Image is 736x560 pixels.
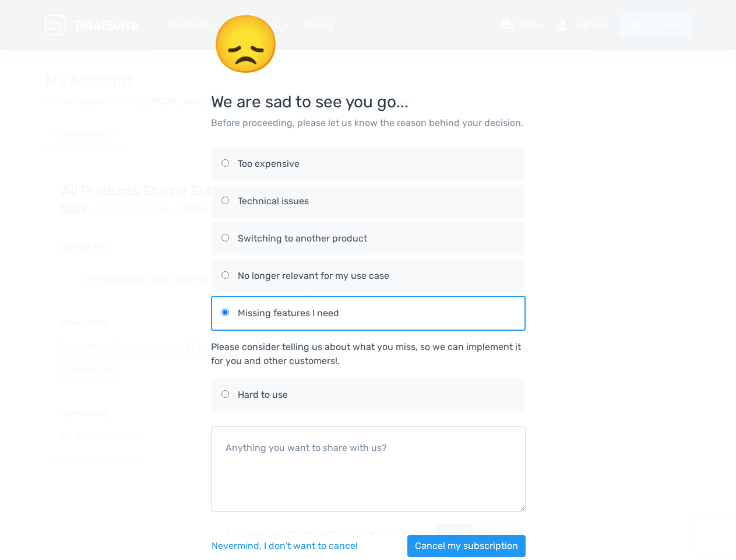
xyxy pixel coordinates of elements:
label: Switching to another product [221,222,515,255]
div: Technical issues [238,194,515,208]
input: Too expensive Too expensive [221,159,229,167]
div: Hard to use [238,388,515,402]
input: Missing features I need Missing features I need [221,309,229,316]
label: Technical issues [221,185,515,218]
label: Too expensive [221,148,515,180]
p: Before proceeding, please let us know the reason behind your decision. [211,116,526,130]
button: Cancel my subscription [407,535,526,557]
h3: We are sad to see you go... [211,14,526,111]
input: Technical issues Technical issues [221,197,229,204]
div: No longer relevant for my use case [238,269,515,283]
span: 😞 [211,11,281,78]
div: Please consider telling us about what you miss, so we can implement it for you and other customers!. [211,340,526,368]
input: Switching to another product Switching to another product [221,234,229,242]
input: No longer relevant for my use case No longer relevant for my use case [221,271,229,279]
div: Switching to another product [238,232,515,246]
button: Nevermind, I don't want to cancel [211,535,358,557]
label: No longer relevant for my use case [221,260,515,292]
div: Too expensive [238,157,515,171]
label: Hard to use [221,379,515,411]
div: Missing features I need [238,306,515,320]
input: Hard to use Hard to use [221,390,229,398]
label: Missing features I need [221,297,515,330]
